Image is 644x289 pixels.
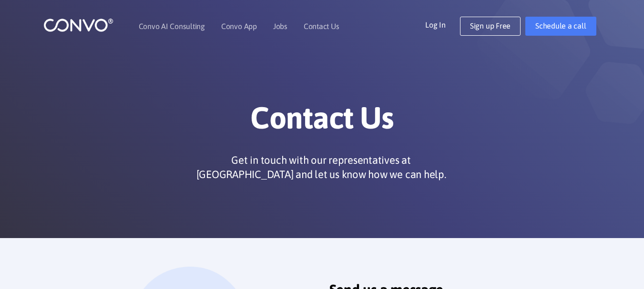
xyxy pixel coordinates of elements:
[58,100,587,143] h1: Contact Us
[221,22,257,30] a: Convo App
[525,17,596,36] a: Schedule a call
[460,17,521,36] a: Sign up Free
[43,18,113,32] img: logo_1.png
[425,17,460,32] a: Log In
[139,22,205,30] a: Convo AI Consulting
[273,22,287,30] a: Jobs
[193,153,450,181] p: Get in touch with our representatives at [GEOGRAPHIC_DATA] and let us know how we can help.
[304,22,339,30] a: Contact Us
